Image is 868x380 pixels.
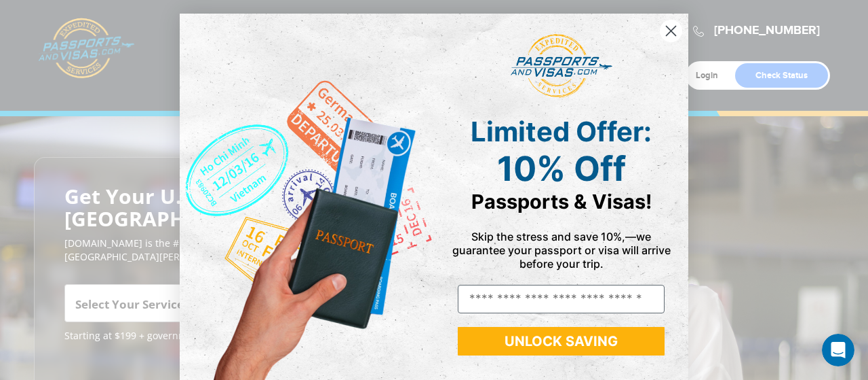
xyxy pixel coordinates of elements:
[471,115,652,148] span: Limited Offer:
[822,334,854,366] iframe: Intercom live chat
[471,190,652,213] span: Passports & Visas!
[458,327,665,356] button: UNLOCK SAVING
[452,230,671,271] span: Skip the stress and save 10%,—we guarantee your passport or visa will arrive before your trip.
[511,34,612,98] img: passports and visas
[659,19,683,43] button: Close dialog
[497,148,626,189] span: 10% Off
